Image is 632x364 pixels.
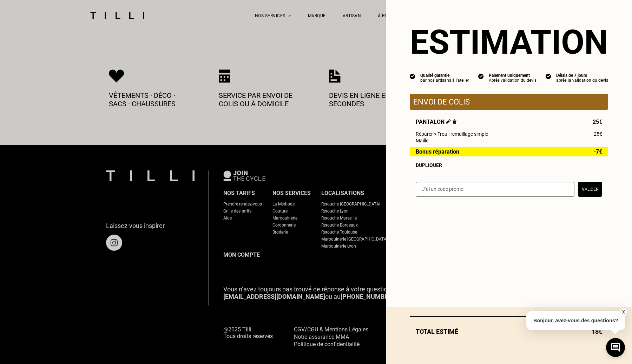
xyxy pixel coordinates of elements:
[420,73,469,78] div: Qualité garantie
[620,308,627,316] button: X
[478,73,484,79] img: icon list info
[413,97,605,106] p: Envoi de colis
[594,131,602,137] span: 25€
[526,311,625,330] p: Bonjour, avez-vous des questions?
[578,182,602,197] button: Valider
[416,138,428,143] span: Maille
[416,162,602,168] div: Dupliquer
[416,119,456,125] span: Pantalon
[446,119,451,124] img: Éditer
[556,78,608,83] div: après la validation du devis
[420,78,469,83] div: par nos artisans à l'atelier
[593,119,602,125] span: 25€
[556,73,608,78] div: Délais de 7 jours
[546,73,551,79] img: icon list info
[410,73,415,79] img: icon list info
[489,78,536,83] div: Après validation du devis
[416,131,488,137] span: Réparer > Trou : remaillage simple
[453,119,456,124] img: Supprimer
[416,149,459,155] span: Bonus réparation
[416,182,574,197] input: J‘ai un code promo
[410,22,608,62] section: Estimation
[410,328,608,335] div: Total estimé
[594,149,602,155] span: -7€
[489,73,536,78] div: Paiement uniquement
